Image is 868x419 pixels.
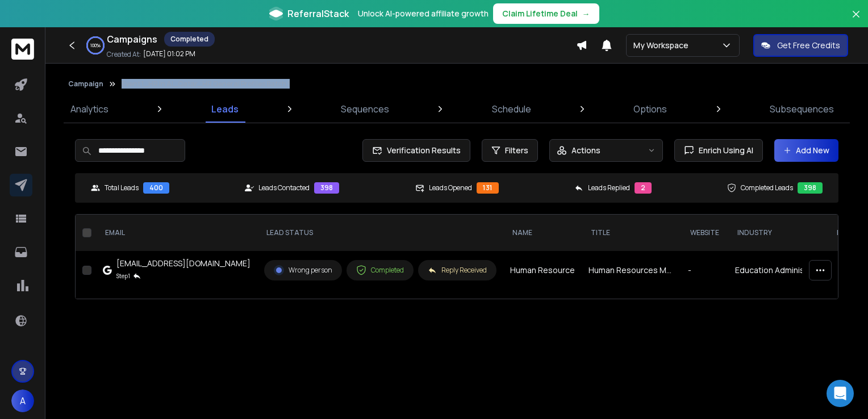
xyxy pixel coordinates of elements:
td: Education Administration Programs [728,251,828,290]
div: [EMAIL_ADDRESS][DOMAIN_NAME] [116,258,251,269]
p: My Workspace [633,40,693,51]
button: Claim Lifetime Deal→ [493,3,599,24]
a: Subsequences [763,95,841,123]
p: Get Free Credits [777,40,840,51]
span: Enrich Using AI [694,145,753,156]
th: industry [728,215,828,251]
p: Unlock AI-powered affiliate growth [358,8,489,19]
div: 2 [635,182,652,194]
button: A [11,389,34,412]
span: ReferralStack [287,7,349,20]
td: Human Resources Manager [582,251,681,290]
button: Campaign [68,79,103,89]
th: title [582,215,681,251]
button: Enrich Using AI [674,139,763,162]
a: Options [627,95,674,123]
p: Actions [571,145,600,156]
th: LEAD STATUS [257,215,503,251]
div: 131 [477,182,499,194]
h1: Campaigns [107,32,157,46]
div: Reply Received [428,266,487,275]
div: Wrong person [274,265,332,275]
p: Created At: [107,50,141,59]
p: Analytics [70,102,108,116]
p: Leads Replied [588,183,630,192]
a: Sequences [334,95,396,123]
a: Leads [205,95,245,123]
p: Event 1_HR In AI_Qatar_HR General Profiles Batch 1 [122,79,290,89]
button: Add New [774,139,838,162]
th: EMAIL [96,215,257,251]
p: Leads Opened [429,183,472,192]
div: Completed [164,32,215,47]
p: Leads Contacted [258,183,310,192]
button: Verification Results [362,139,470,162]
button: Filters [482,139,538,162]
div: Open Intercom Messenger [827,380,854,407]
p: Options [633,102,667,116]
p: Schedule [492,102,531,116]
td: - [681,251,728,290]
th: website [681,215,728,251]
p: Total Leads [105,183,139,192]
div: 398 [314,182,339,194]
a: Analytics [64,95,115,123]
td: Human Resource [503,251,582,290]
span: Verification Results [382,145,461,156]
button: Get Free Credits [753,34,848,57]
span: Filters [505,145,528,156]
div: Completed [356,265,404,275]
p: Sequences [341,102,389,116]
p: Step 1 [116,270,130,282]
th: NAME [503,215,582,251]
p: Leads [211,102,239,116]
div: 398 [798,182,823,194]
p: 100 % [90,42,101,49]
p: Completed Leads [741,183,793,192]
p: [DATE] 01:02 PM [143,49,195,58]
span: → [582,8,590,19]
p: Subsequences [770,102,834,116]
div: 400 [143,182,169,194]
button: Close banner [849,7,863,34]
a: Schedule [485,95,538,123]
